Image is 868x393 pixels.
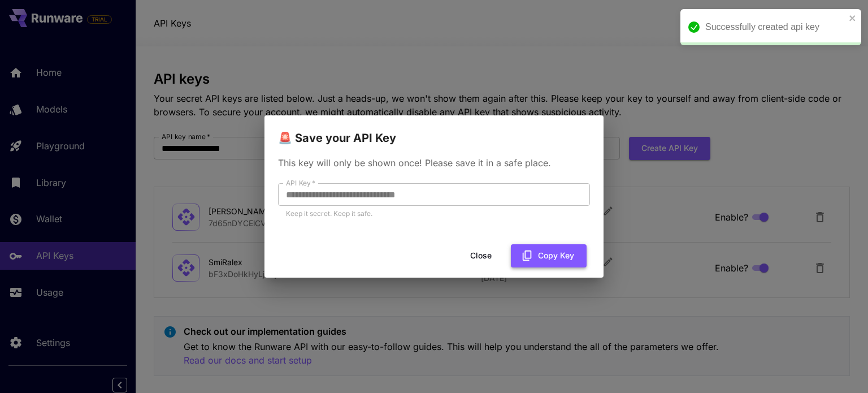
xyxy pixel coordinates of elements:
[278,156,590,170] p: This key will only be shown once! Please save it in a safe place.
[849,14,857,23] button: close
[286,178,315,188] label: API Key
[511,244,587,267] button: Copy Key
[705,20,845,34] div: Successfully created api key
[455,244,506,267] button: Close
[286,208,582,219] p: Keep it secret. Keep it safe.
[264,115,604,147] h2: 🚨 Save your API Key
